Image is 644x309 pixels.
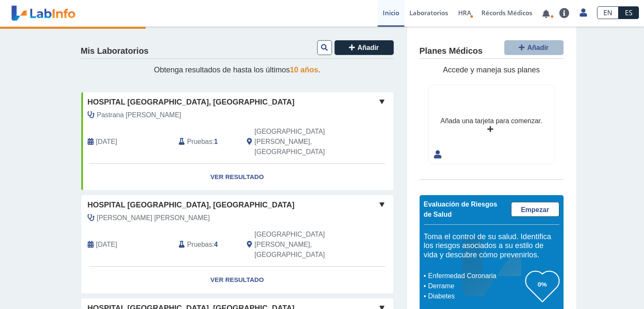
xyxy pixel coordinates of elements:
[443,66,540,74] span: Accede y maneja sus planes
[154,66,320,74] span: Obtenga resultados de hasta los últimos .
[81,164,393,190] a: Ver Resultado
[426,291,525,301] li: Diabetes
[172,127,240,157] div: :
[97,213,210,223] span: Torres Torres, Marina
[440,116,542,126] div: Añada una tarjeta para comenzar.
[254,229,348,260] span: San Juan, PR
[187,137,212,147] span: Pruebas
[619,6,639,19] a: ES
[424,201,498,218] span: Evaluación de Riesgos de Salud
[81,46,149,56] h4: Mis Laboratorios
[420,46,483,56] h4: Planes Médicos
[214,241,218,248] b: 4
[81,267,393,293] a: Ver Resultado
[96,240,117,250] span: 2025-08-13
[521,206,549,213] span: Empezar
[290,66,318,74] span: 10 años
[426,281,525,291] li: Derrame
[187,240,212,250] span: Pruebas
[426,271,525,281] li: Enfermedad Coronaria
[96,137,117,147] span: 2025-06-03
[511,202,559,217] a: Empezar
[597,6,619,19] a: EN
[172,229,240,260] div: :
[88,97,295,108] span: Hospital [GEOGRAPHIC_DATA], [GEOGRAPHIC_DATA]
[334,40,394,55] button: Añadir
[458,8,471,17] span: HRA
[254,127,348,157] span: San Juan, PR
[527,44,549,51] span: Añadir
[88,199,295,211] span: Hospital [GEOGRAPHIC_DATA], [GEOGRAPHIC_DATA]
[214,138,218,145] b: 1
[504,40,564,55] button: Añadir
[525,279,559,290] h3: 0%
[97,110,181,120] span: Pastrana Sierra, Jose
[357,44,379,51] span: Añadir
[424,232,559,260] h5: Toma el control de su salud. Identifica los riesgos asociados a su estilo de vida y descubre cómo...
